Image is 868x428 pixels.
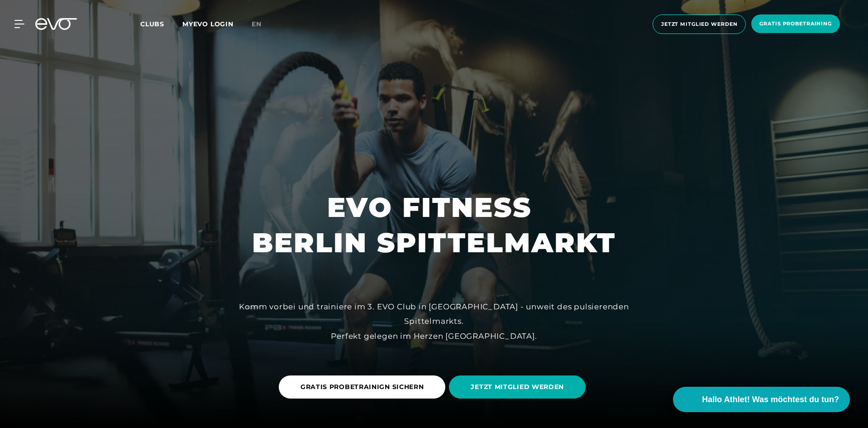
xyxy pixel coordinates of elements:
[749,14,843,34] a: Gratis Probetraining
[300,382,424,392] span: GRATIS PROBETRAINIGN SICHERN
[650,14,749,34] a: Jetzt Mitglied werden
[230,299,638,343] div: Komm vorbei und trainiere im 3. EVO Club in [GEOGRAPHIC_DATA] - unweit des pulsierenden Spittelma...
[140,19,182,28] a: Clubs
[702,394,839,406] span: Hallo Athlet! Was möchtest du tun?
[471,382,564,392] span: JETZT MITGLIED WERDEN
[140,20,164,28] span: Clubs
[252,20,262,28] span: en
[252,190,616,260] h1: EVO FITNESS BERLIN SPITTELMARKT
[661,20,737,28] span: Jetzt Mitglied werden
[182,20,234,28] a: MYEVO LOGIN
[759,20,832,28] span: Gratis Probetraining
[449,369,589,405] a: JETZT MITGLIED WERDEN
[673,387,850,412] button: Hallo Athlet! Was möchtest du tun?
[252,19,272,29] a: en
[279,369,449,405] a: GRATIS PROBETRAINIGN SICHERN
